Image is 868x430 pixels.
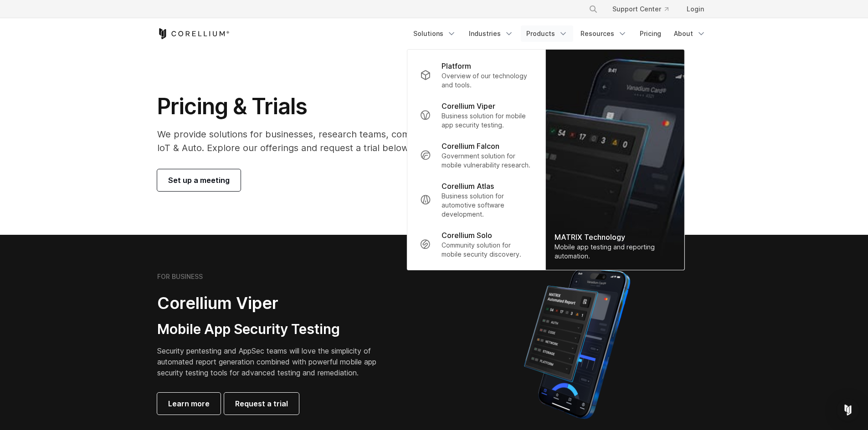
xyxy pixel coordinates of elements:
a: Products [521,25,573,42]
a: Support Center [605,1,676,17]
a: Login [679,1,711,17]
div: Mobile app testing and reporting automation. [555,243,675,261]
p: Business solution for automotive software development. [442,192,532,219]
h6: FOR BUSINESS [157,273,203,281]
p: Overview of our technology and tools. [442,71,532,90]
p: Corellium Viper [442,101,495,111]
a: Request a trial [224,393,299,415]
p: Corellium Falcon [442,141,499,152]
p: Community solution for mobile security discovery. [442,241,532,259]
p: Corellium Atlas [442,181,494,192]
a: Resources [575,25,632,42]
a: Pricing [634,25,667,42]
h3: Mobile App Security Testing [157,321,390,338]
a: Industries [463,25,519,42]
a: About [668,25,711,42]
a: Corellium Home [157,28,230,39]
div: Navigation Menu [578,1,711,17]
a: Learn more [157,393,221,415]
a: Set up a meeting [157,169,241,191]
span: Set up a meeting [168,175,230,186]
div: MATRIX Technology [555,232,675,243]
img: Matrix_WebNav_1x [545,50,684,270]
p: Platform [442,61,471,71]
a: MATRIX Technology Mobile app testing and reporting automation. [545,50,684,270]
a: Solutions [408,25,462,42]
p: Government solution for mobile vulnerability research. [442,152,532,170]
a: Corellium Falcon Government solution for mobile vulnerability research. [412,135,539,175]
h1: Pricing & Trials [157,93,520,120]
a: Corellium Viper Business solution for mobile app security testing. [412,95,539,135]
a: Platform Overview of our technology and tools. [412,55,539,95]
span: Request a trial [235,398,288,409]
img: Corellium MATRIX automated report on iPhone showing app vulnerability test results across securit... [508,264,646,423]
p: Business solution for mobile app security testing. [442,111,532,130]
p: Security pentesting and AppSec teams will love the simplicity of automated report generation comb... [157,345,390,378]
h2: Corellium Viper [157,293,390,314]
div: Open Intercom Messenger [837,399,859,421]
a: Corellium Solo Community solution for mobile security discovery. [412,224,539,264]
div: Navigation Menu [408,25,711,42]
a: Corellium Atlas Business solution for automotive software development. [412,175,539,224]
span: Learn more [168,398,210,409]
p: We provide solutions for businesses, research teams, community individuals, and IoT & Auto. Explo... [157,127,520,155]
p: Corellium Solo [442,230,492,241]
button: Search [585,1,601,17]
